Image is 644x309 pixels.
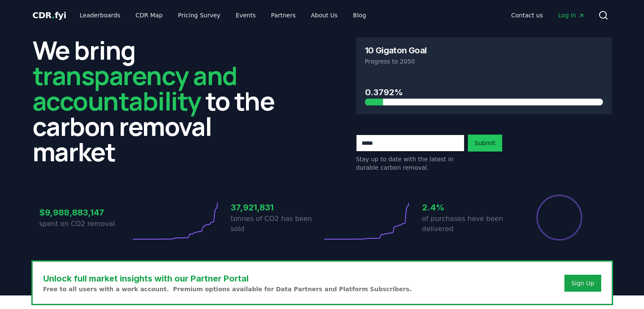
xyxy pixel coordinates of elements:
[536,194,583,241] div: Percentage of sales delivered
[43,272,412,285] h3: Unlock full market insights with our Partner Portal
[551,8,591,23] a: Log in
[365,86,603,99] h3: 0.3792%
[564,275,601,292] button: Sign Up
[356,155,464,172] p: Stay up to date with the latest in durable carbon removal.
[422,214,514,234] p: of purchases have been delivered
[558,11,584,19] span: Log in
[52,10,55,20] span: .
[231,214,322,234] p: tonnes of CO2 has been sold
[43,285,412,293] p: Free to all users with a work account. Premium options available for Data Partners and Platform S...
[346,8,373,23] a: Blog
[304,8,344,23] a: About Us
[229,8,263,23] a: Events
[33,37,288,164] h2: We bring to the carbon removal market
[73,8,373,23] nav: Main
[504,8,591,23] nav: Main
[504,8,550,23] a: Contact us
[129,8,169,23] a: CDR Map
[39,219,131,229] p: spent on CO2 removal
[422,201,514,214] h3: 2.4%
[571,279,594,287] a: Sign Up
[468,135,503,152] button: Submit
[171,8,227,23] a: Pricing Survey
[33,9,66,21] a: CDR.fyi
[33,10,66,20] span: CDR fyi
[73,8,127,23] a: Leaderboards
[365,46,427,55] h3: 10 Gigaton Goal
[231,201,322,214] h3: 37,921,831
[365,57,603,66] p: Progress to 2050
[33,58,237,118] span: transparency and accountability
[264,8,302,23] a: Partners
[39,206,131,219] h3: $9,988,883,147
